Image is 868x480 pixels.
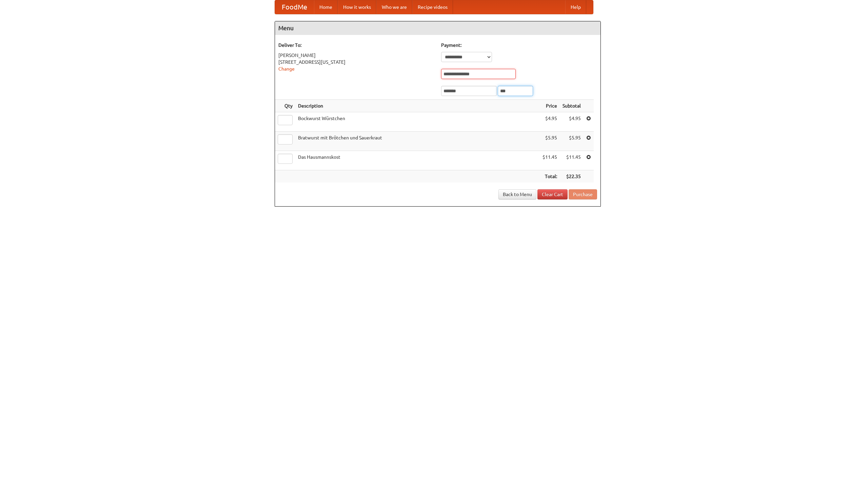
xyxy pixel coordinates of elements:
[278,66,295,72] a: Change
[560,132,584,151] td: $5.95
[338,0,376,14] a: How it works
[376,0,412,14] a: Who we are
[560,151,584,170] td: $11.45
[560,100,584,112] th: Subtotal
[278,42,434,49] h5: Deliver To:
[278,59,434,65] div: [STREET_ADDRESS][US_STATE]
[275,21,600,35] h4: Menu
[498,189,536,199] a: Back to Menu
[540,132,560,151] td: $5.95
[569,189,597,199] button: Purchase
[560,112,584,132] td: $4.95
[540,112,560,132] td: $4.95
[275,100,295,112] th: Qty
[275,0,314,14] a: FoodMe
[537,189,568,199] a: Clear Cart
[295,132,540,151] td: Bratwurst mit Brötchen und Sauerkraut
[540,151,560,170] td: $11.45
[295,151,540,170] td: Das Hausmannskost
[565,0,586,14] a: Help
[540,100,560,112] th: Price
[278,52,434,59] div: [PERSON_NAME]
[560,170,584,183] th: $22.35
[314,0,338,14] a: Home
[441,42,597,49] h5: Payment:
[412,0,453,14] a: Recipe videos
[540,170,560,183] th: Total:
[295,100,540,112] th: Description
[295,112,540,132] td: Bockwurst Würstchen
